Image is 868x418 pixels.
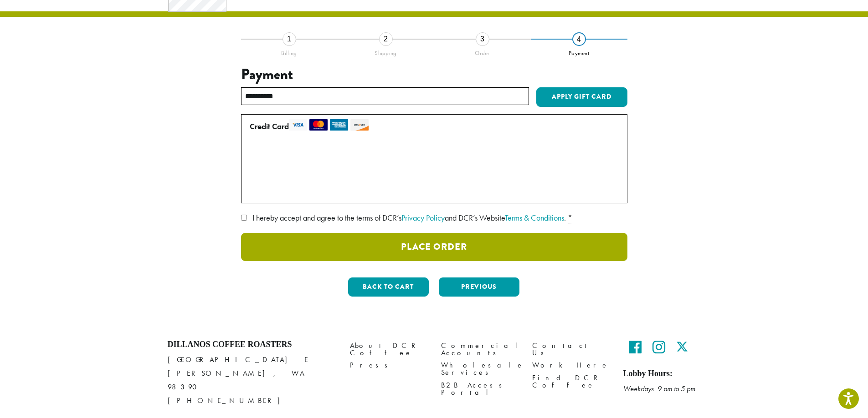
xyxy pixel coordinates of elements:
[434,46,531,57] div: Order
[241,66,627,83] h3: Payment
[350,340,427,359] a: About DCR Coffee
[168,340,336,350] h4: Dillanos Coffee Roasters
[241,215,247,221] input: I hereby accept and agree to the terms of DCR’sPrivacy Policyand DCR’s WebsiteTerms & Conditions. *
[289,119,307,131] img: visa
[531,46,627,57] div: Payment
[338,46,434,57] div: Shipping
[441,359,519,379] a: Wholesale Services
[441,379,519,398] a: B2B Access Portal
[350,359,427,372] a: Press
[439,277,519,297] button: Previous
[532,359,610,372] a: Work Here
[252,212,566,223] span: I hereby accept and agree to the terms of DCR’s and DCR’s Website .
[250,119,615,134] label: Credit Card
[241,46,338,57] div: Billing
[350,119,369,131] img: discover
[505,212,564,223] a: Terms & Conditions
[330,119,348,131] img: amex
[572,32,586,46] div: 4
[623,384,695,393] em: Weekdays 9 am to 5 pm
[441,340,519,359] a: Commercial Accounts
[379,32,393,46] div: 2
[401,212,445,223] a: Privacy Policy
[532,340,610,359] a: Contact Us
[536,87,627,107] button: Apply Gift Card
[348,277,429,297] button: Back to cart
[241,233,627,261] button: Place Order
[168,353,336,408] p: [GEOGRAPHIC_DATA] E [PERSON_NAME], WA 98390 [PHONE_NUMBER]
[476,32,489,46] div: 3
[623,369,701,379] h5: Lobby Hours:
[282,32,296,46] div: 1
[309,119,328,131] img: mastercard
[568,212,572,223] abbr: required
[532,372,610,391] a: Find DCR Coffee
